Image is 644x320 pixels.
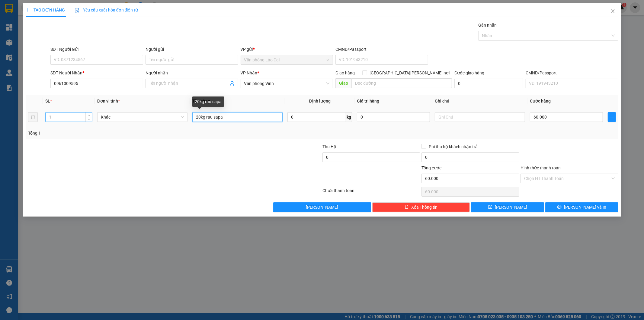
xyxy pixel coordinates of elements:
[405,205,409,210] span: delete
[101,113,184,122] span: Khác
[309,99,331,103] span: Định lượng
[75,8,138,12] span: Yêu cầu xuất hóa đơn điện tử
[241,46,333,53] div: VP gửi
[28,130,248,136] div: Tổng: 1
[604,3,621,20] button: Close
[454,70,484,75] label: Cước giao hàng
[478,23,497,28] label: Gán nhãn
[50,70,143,76] div: SĐT Người Nhận
[244,79,330,88] span: Văn phòng Vinh
[471,202,544,212] button: save[PERSON_NAME]
[322,187,421,198] div: Chưa thanh toán
[346,112,352,122] span: kg
[545,202,618,212] button: printer[PERSON_NAME] và In
[557,205,562,210] span: printer
[322,144,336,149] span: Thu Hộ
[335,70,355,75] span: Giao hàng
[564,204,606,211] span: [PERSON_NAME] và In
[495,204,527,211] span: [PERSON_NAME]
[357,112,430,122] input: 0
[87,118,91,121] span: down
[45,99,50,103] span: SL
[26,8,30,12] span: plus
[488,205,492,210] span: save
[421,165,441,170] span: Tổng cước
[146,70,238,76] div: Người nhận
[357,99,379,103] span: Giá trị hàng
[608,115,616,119] span: plus
[435,112,525,122] input: Ghi Chú
[192,112,283,122] input: VD: Bàn, Ghế
[28,112,38,122] button: delete
[97,99,120,103] span: Đơn vị tính
[608,112,616,122] button: plus
[85,117,92,122] span: Decrease Value
[411,204,437,211] span: Xóa Thông tin
[372,202,470,212] button: deleteXóa Thông tin
[244,55,330,64] span: Văn phòng Lào Cai
[192,96,224,107] div: 20kg rau sapa
[530,99,551,103] span: Cước hàng
[426,143,480,150] span: Phí thu hộ khách nhận trả
[454,79,523,88] input: Cước giao hàng
[526,70,618,76] div: CMND/Passport
[50,46,143,53] div: SĐT Người Gửi
[75,8,79,13] img: icon
[85,113,92,117] span: Increase Value
[87,113,91,117] span: up
[335,46,428,53] div: CMND/Passport
[351,78,452,88] input: Dọc đường
[432,95,527,107] th: Ghi chú
[146,46,238,53] div: Người gửi
[306,204,338,211] span: [PERSON_NAME]
[230,81,235,86] span: user-add
[335,78,351,88] span: Giao
[610,9,615,14] span: close
[26,8,65,12] span: TẠO ĐƠN HÀNG
[367,70,452,76] span: [GEOGRAPHIC_DATA][PERSON_NAME] nơi
[273,202,371,212] button: [PERSON_NAME]
[521,165,561,170] label: Hình thức thanh toán
[241,70,258,75] span: VP Nhận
